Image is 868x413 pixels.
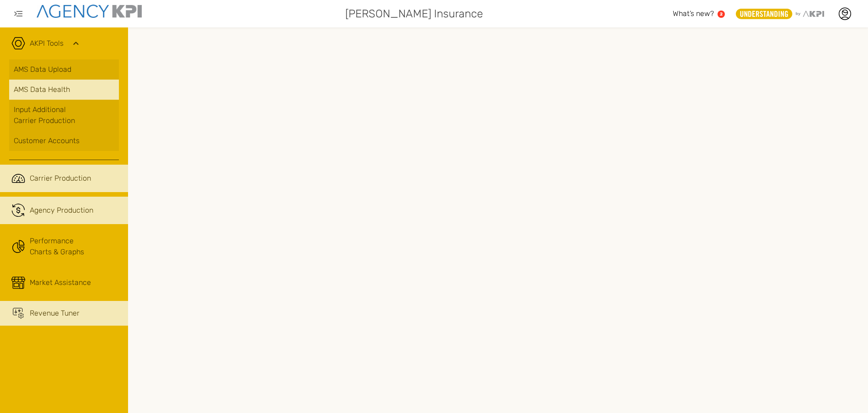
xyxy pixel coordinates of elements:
[14,135,114,146] div: Customer Accounts
[30,277,91,288] span: Market Assistance
[345,5,483,22] span: [PERSON_NAME] Insurance
[9,59,119,80] a: AMS Data Upload
[37,5,142,18] img: agencykpi-logo-550x69-2d9e3fa8.png
[14,84,70,95] span: AMS Data Health
[720,11,723,16] text: 2
[9,131,119,151] a: Customer Accounts
[9,100,119,131] a: Input AdditionalCarrier Production
[9,80,119,100] a: AMS Data Health
[30,38,64,49] a: AKPI Tools
[30,173,91,184] span: Carrier Production
[718,11,725,18] a: 2
[30,205,93,216] span: Agency Production
[30,308,80,319] span: Revenue Tuner
[673,9,714,18] span: What’s new?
